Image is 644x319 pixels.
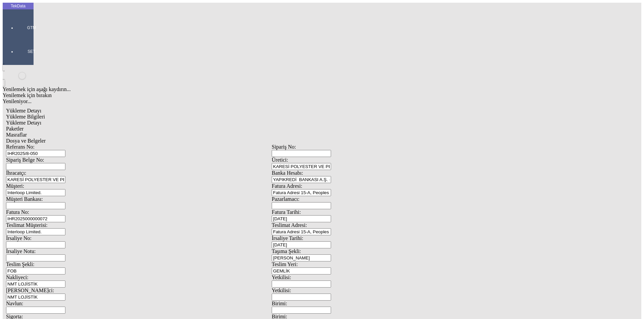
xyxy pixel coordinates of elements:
span: Teslimat Adresi: [272,222,307,228]
span: GTM [21,25,42,30]
span: Banka Hesabı: [272,170,303,176]
span: Taşıma Şekli: [272,248,301,254]
span: Paketler [6,126,23,132]
div: Yenilemek için aşağı kaydırın... [3,86,541,92]
span: Teslimat Müşterisi: [6,222,48,228]
span: SET [21,49,42,54]
span: İrsaliye No: [6,235,32,241]
span: Nakliyeci: [6,274,29,280]
span: İhracatçı: [6,170,26,176]
span: Yükleme Bilgileri [6,114,45,119]
span: Birimi: [272,301,287,306]
span: Müşteri Bankası: [6,196,43,202]
span: Yükleme Detayı [6,120,41,126]
span: Fatura Tarihi: [272,209,301,215]
span: Teslim Şekli: [6,261,35,267]
div: TekData [3,3,34,9]
span: Yetkilisi: [272,274,291,280]
span: Navlun: [6,301,23,306]
span: Sipariş No: [272,144,296,150]
span: İrsaliye Notu: [6,248,36,254]
span: Teslim Yeri: [272,261,298,267]
span: İrsaliye Tarihi: [272,235,303,241]
div: Yenileniyor... [3,98,541,104]
span: Fatura Adresi: [272,183,302,189]
span: Müşteri: [6,183,24,189]
span: [PERSON_NAME]ci: [6,288,54,293]
span: Referans No: [6,144,35,150]
div: Yenilemek için bırakın [3,92,541,98]
span: Yükleme Detayı [6,108,41,113]
span: Dosya ve Belgeler [6,138,46,144]
span: Yetkilisi: [272,288,291,293]
span: Pazarlamacı: [272,196,300,202]
span: Sipariş Belge No: [6,157,44,163]
span: Üretici: [272,157,288,163]
span: Fatura No: [6,209,29,215]
span: Masraflar [6,132,27,138]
